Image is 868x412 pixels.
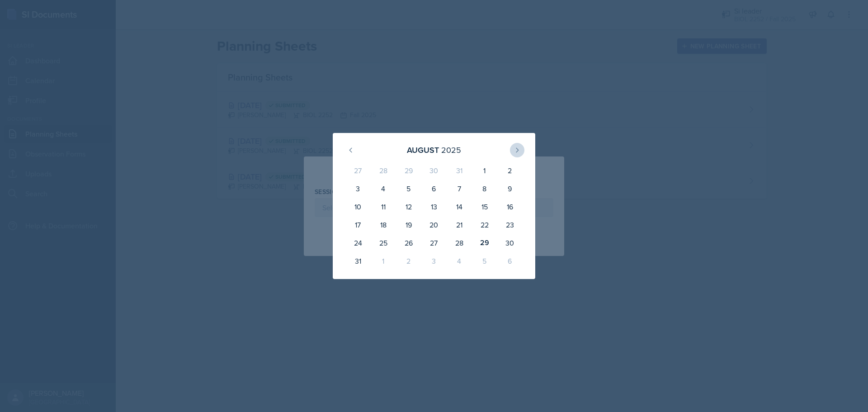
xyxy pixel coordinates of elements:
[447,180,472,198] div: 7
[345,198,371,216] div: 10
[497,180,523,198] div: 9
[421,216,447,234] div: 20
[371,198,396,216] div: 11
[345,234,371,252] div: 24
[421,161,447,180] div: 30
[472,198,497,216] div: 15
[421,234,447,252] div: 27
[497,198,523,216] div: 16
[421,198,447,216] div: 13
[472,234,497,252] div: 29
[407,144,439,156] div: August
[396,161,421,180] div: 29
[371,161,396,180] div: 28
[421,180,447,198] div: 6
[497,216,523,234] div: 23
[447,216,472,234] div: 21
[371,216,396,234] div: 18
[396,198,421,216] div: 12
[497,252,523,270] div: 6
[345,252,371,270] div: 31
[345,216,371,234] div: 17
[441,144,461,156] div: 2025
[472,216,497,234] div: 22
[396,252,421,270] div: 2
[447,198,472,216] div: 14
[371,234,396,252] div: 25
[497,234,523,252] div: 30
[447,252,472,270] div: 4
[447,161,472,180] div: 31
[472,180,497,198] div: 8
[371,180,396,198] div: 4
[421,252,447,270] div: 3
[497,161,523,180] div: 2
[472,161,497,180] div: 1
[396,234,421,252] div: 26
[345,161,371,180] div: 27
[371,252,396,270] div: 1
[396,180,421,198] div: 5
[472,252,497,270] div: 5
[345,180,371,198] div: 3
[447,234,472,252] div: 28
[396,216,421,234] div: 19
